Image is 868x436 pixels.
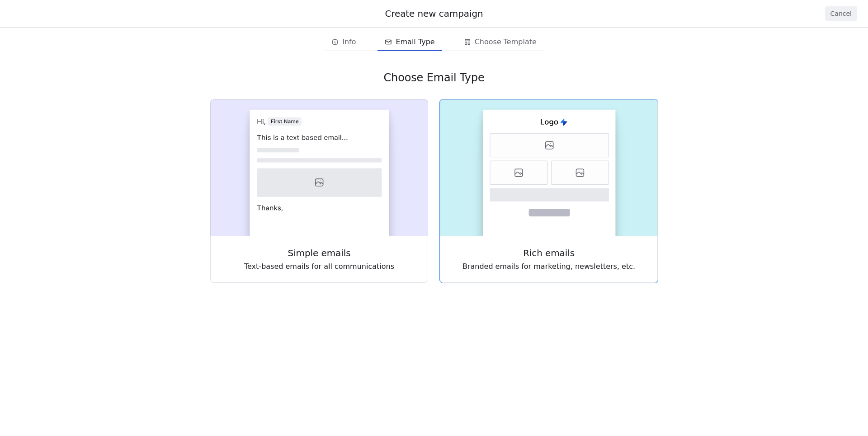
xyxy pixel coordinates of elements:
[288,247,351,259] span: Simple emails
[523,247,575,259] span: Rich emails
[210,71,658,84] div: Choose Email Type
[462,261,635,272] span: Branded emails for marketing, newsletters, etc.
[244,261,394,272] span: Text-based emails for all communications
[396,37,434,47] span: Email Type
[342,37,356,47] span: Info
[324,33,544,51] div: email creation steps
[825,6,857,21] button: Cancel
[475,37,537,47] span: Choose Template
[11,7,857,20] div: Create new campaign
